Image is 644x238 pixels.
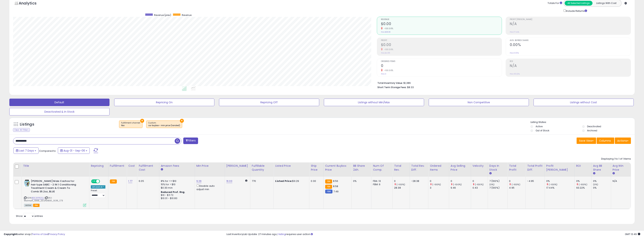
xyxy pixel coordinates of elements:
[139,164,157,172] div: Fulfillment Cost
[381,60,502,62] span: Ordered Items
[613,164,629,172] div: Avg Win Price
[161,168,163,171] small: Amazon Fees.
[475,183,484,186] small: (-100%)
[121,124,140,127] div: fba
[20,122,34,127] h5: Listings
[161,194,192,197] div: $10 - $11.72
[58,147,90,154] button: Aug-31 - Sep-06
[275,179,292,183] b: Listed Price:
[489,179,508,183] div: 7 (100%)
[473,179,488,183] div: 0
[411,179,426,183] div: -28.38
[510,60,631,62] span: ROI
[353,164,370,172] div: BB Share 24h.
[510,43,631,48] h2: 0.00%
[451,179,471,183] div: 0
[394,179,410,183] div: 0
[489,186,508,190] div: 7 (100%)
[510,39,631,42] span: Avg. Buybox Share
[19,149,34,152] span: Last 7 Days
[579,183,587,186] small: (-100%)
[92,180,96,183] span: ON
[509,164,524,172] div: Total Profit
[19,1,44,7] h5: Analytics
[277,232,286,236] a: 1 listing
[63,149,85,152] span: Aug-31 - Sep-06
[128,179,132,183] a: 1.77
[381,43,502,48] h2: $0.00
[13,147,39,154] button: Last 7 Days
[383,48,393,51] small: -100.00%
[39,149,56,153] span: Compared to:
[161,197,192,200] div: $10.01 - $10.83
[32,196,44,199] a: B0C5FR12SJ
[373,164,391,172] div: Num of Comp.
[311,164,322,172] div: Ship Price
[377,86,407,89] b: Short Term Storage Fees:
[430,186,449,190] div: 3
[576,186,591,190] div: 93.22%
[407,86,414,89] span: $8.33
[114,99,214,106] button: Repricing On
[510,64,631,69] h2: N/A
[161,186,192,190] div: $0.30 min
[381,64,502,69] h2: 0
[432,183,441,186] small: (-100%)
[32,232,48,236] a: Terms of Use
[110,164,125,168] div: Fulfillment
[333,179,338,183] span: 8.56
[613,179,628,183] div: N/A
[576,164,590,168] div: ROI
[252,179,271,183] div: 770
[381,31,390,33] small: Prev: $28.38
[561,9,592,13] div: Include Returns
[577,138,596,144] button: Save View
[4,232,17,236] strong: Copyright
[325,190,332,193] small: FBM
[48,232,65,236] a: Privacy Policy
[509,186,525,190] div: 4.95
[430,164,447,172] div: Ordered Items
[4,233,65,236] div: seller snap | |
[139,179,156,183] div: 6.05
[324,99,424,106] button: Listings without Min/Max
[512,183,520,186] small: (-100%)
[546,179,575,183] div: 0%
[587,129,597,132] label: Archived
[593,172,595,175] small: Avg BB Share.
[154,13,171,17] span: Revenue (prev)
[148,124,180,127] div: cur buybox < min price (landed)
[180,119,184,123] button: ×
[23,164,88,168] div: Title
[226,179,232,183] a: 16.00
[593,183,598,186] small: (0%)
[451,164,469,172] div: Avg Selling Price
[489,164,506,172] div: Days In Stock
[275,179,306,183] div: $9.29
[110,179,117,184] small: FBA
[24,179,30,187] img: 419TyVjp+hL._SL40_.jpg
[453,183,462,186] small: (-100%)
[593,164,609,172] div: Avg BB Share
[91,164,107,168] div: Repricing
[534,99,634,106] button: Listings without Cost
[9,99,110,106] button: Default
[24,179,86,206] div: ASIN:
[373,179,390,183] div: FBA: 13
[381,52,390,54] small: Prev: $4.95
[593,186,611,190] div: 0%
[397,183,405,186] small: (-100%)
[394,164,408,172] div: Total Rev.
[9,108,110,115] button: Deactivated & In Stock
[381,22,502,27] h2: $0.00
[140,119,144,123] button: ×
[531,120,635,124] p: Listing States:
[13,128,30,132] div: Clear All Filters
[576,179,591,183] div: 0%
[587,125,601,128] label: Deactivated
[510,31,519,33] small: Prev: 17.44%
[252,164,272,172] div: Fulfillable Quantity
[227,233,640,236] div: Last InventoryLab Update: 27 minutes ago, requires user action.
[625,232,640,236] span: 2025-09-14 13:49 GMT
[161,183,192,186] div: 15% for > $10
